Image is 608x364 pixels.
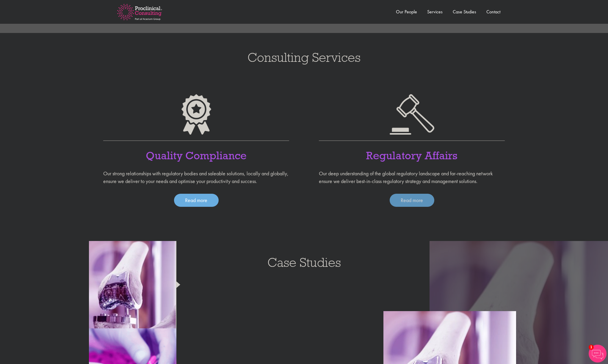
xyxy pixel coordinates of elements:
a: Our People [396,9,417,15]
img: Regulatory Affairs< [390,94,434,135]
a: Case Studies [453,9,476,15]
a: Read more [390,194,434,207]
span: 1 [589,345,594,350]
img: Chatbot [589,345,607,363]
img: Quality Compliance [181,94,211,134]
a: Quality Compliance [146,148,247,162]
a: Contact [486,9,500,15]
p: Our deep understanding of the global regulatory landscape and far-reaching network ensure we deli... [319,170,505,185]
a: Privacy Policy [40,62,68,67]
a: Services [427,9,443,15]
a: Read more [174,194,219,207]
p: Our strong relationships with regulatory bodies and saleable solutions, locally and globally, ens... [103,170,289,185]
a: Regulatory Affairs [366,148,457,162]
h3: Consulting Services [6,51,602,64]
